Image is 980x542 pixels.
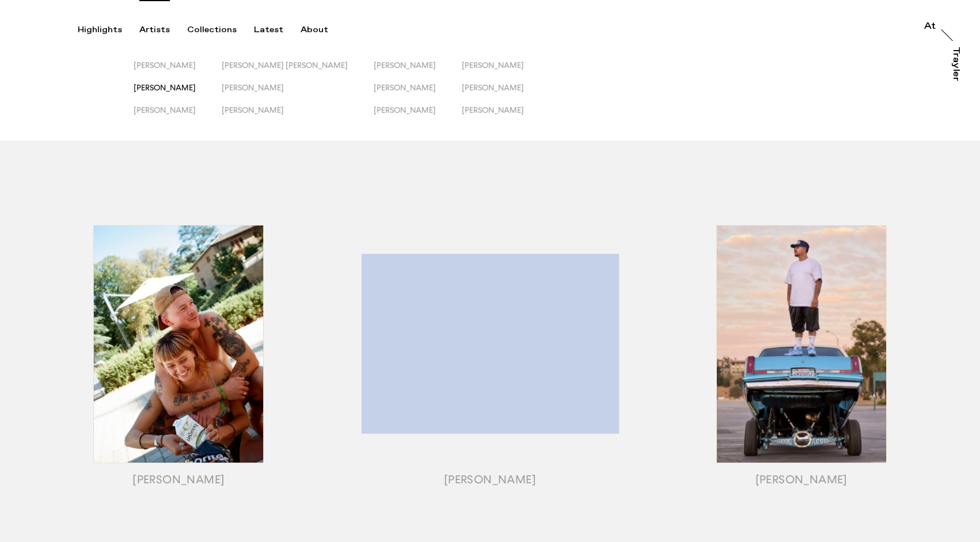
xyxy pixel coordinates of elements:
[301,25,328,35] div: About
[374,83,462,105] button: [PERSON_NAME]
[301,25,345,35] button: About
[924,22,936,33] a: At
[78,25,122,35] div: Highlights
[134,83,196,92] span: [PERSON_NAME]
[374,105,462,128] button: [PERSON_NAME]
[78,25,139,35] button: Highlights
[134,60,196,70] span: [PERSON_NAME]
[187,25,237,35] div: Collections
[134,83,222,105] button: [PERSON_NAME]
[134,105,222,128] button: [PERSON_NAME]
[374,60,462,83] button: [PERSON_NAME]
[462,83,524,92] span: [PERSON_NAME]
[222,83,284,92] span: [PERSON_NAME]
[222,83,374,105] button: [PERSON_NAME]
[254,25,301,35] button: Latest
[139,25,187,35] button: Artists
[374,105,436,114] span: [PERSON_NAME]
[134,60,222,83] button: [PERSON_NAME]
[374,60,436,70] span: [PERSON_NAME]
[134,105,196,114] span: [PERSON_NAME]
[462,105,524,114] span: [PERSON_NAME]
[222,105,284,114] span: [PERSON_NAME]
[951,47,960,81] div: Trayler
[222,105,374,128] button: [PERSON_NAME]
[254,25,283,35] div: Latest
[139,25,170,35] div: Artists
[462,60,550,83] button: [PERSON_NAME]
[222,60,348,70] span: [PERSON_NAME] [PERSON_NAME]
[187,25,254,35] button: Collections
[222,60,374,83] button: [PERSON_NAME] [PERSON_NAME]
[462,105,550,128] button: [PERSON_NAME]
[374,83,436,92] span: [PERSON_NAME]
[462,60,524,70] span: [PERSON_NAME]
[949,47,960,94] a: Trayler
[462,83,550,105] button: [PERSON_NAME]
